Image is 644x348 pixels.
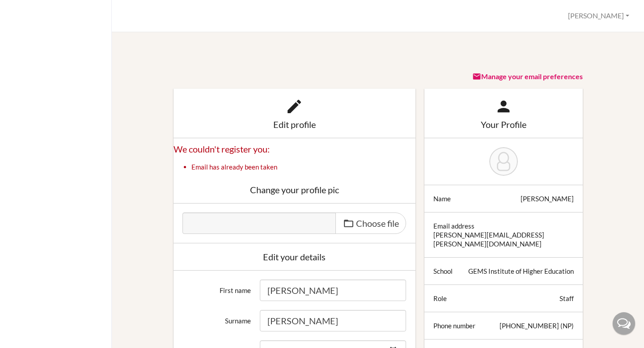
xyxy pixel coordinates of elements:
[433,294,447,303] div: Role
[182,252,407,261] div: Edit your details
[356,218,399,229] span: Choose file
[564,8,633,24] button: [PERSON_NAME]
[472,72,583,81] a: Manage your email preferences
[433,120,574,129] div: Your Profile
[433,321,475,330] div: Phone number
[178,280,256,295] label: First name
[521,194,574,203] div: [PERSON_NAME]
[433,221,475,230] div: Email address
[174,143,415,155] h2: We couldn't register you:
[178,310,256,325] label: Surname
[433,194,451,203] div: Name
[433,230,574,248] div: [PERSON_NAME][EMAIL_ADDRESS][PERSON_NAME][DOMAIN_NAME]
[468,267,574,276] div: GEMS Institute of Higher Education
[433,267,453,276] div: School
[559,294,574,303] div: Staff
[191,162,415,171] li: Email has already been taken
[489,147,518,176] img: Sarah Karki
[182,185,407,194] div: Change your profile pic
[500,321,574,330] div: [PHONE_NUMBER] (NP)
[182,120,407,129] div: Edit profile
